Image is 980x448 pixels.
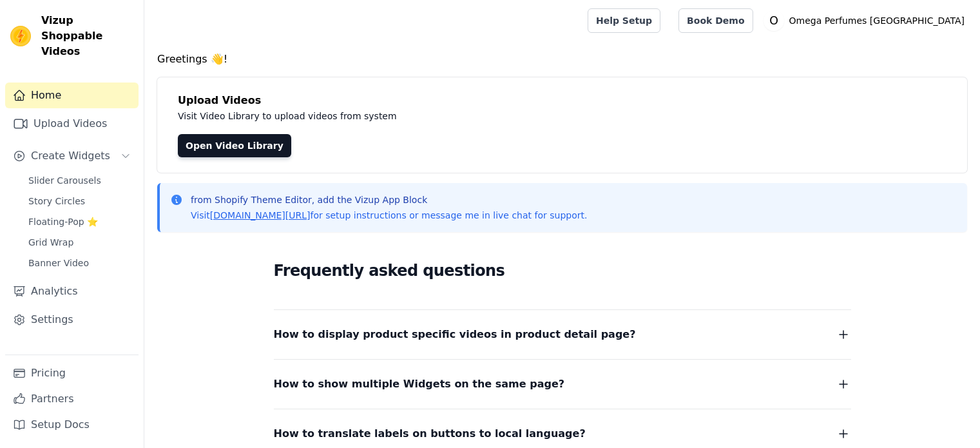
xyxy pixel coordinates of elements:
a: Slider Carousels [21,171,139,190]
p: from Shopify Theme Editor, add the Vizup App Block [191,193,587,206]
button: How to show multiple Widgets on the same page? [274,375,851,393]
a: Floating-Pop ⭐ [21,213,139,231]
h4: Upload Videos [178,93,946,108]
text: O [769,14,778,27]
span: Slider Carousels [28,174,101,187]
span: How to show multiple Widgets on the same page? [274,375,565,393]
a: Banner Video [21,254,139,272]
a: Partners [5,386,139,412]
a: Book Demo [678,8,753,33]
span: Vizup Shoppable Videos [41,13,133,59]
a: Story Circles [21,192,139,210]
a: Pricing [5,360,139,386]
a: Home [5,83,139,108]
h2: Frequently asked questions [274,258,851,284]
span: How to translate labels on buttons to local language? [274,425,586,443]
a: Settings [5,307,139,333]
button: How to translate labels on buttons to local language? [274,425,851,443]
a: Open Video Library [178,134,291,157]
a: Analytics [5,278,139,304]
span: Create Widgets [31,148,110,164]
span: Grid Wrap [28,236,73,249]
button: How to display product specific videos in product detail page? [274,326,851,344]
span: Banner Video [28,257,89,269]
a: Help Setup [588,8,660,33]
p: Visit Video Library to upload videos from system [178,108,755,124]
a: Grid Wrap [21,233,139,251]
a: Setup Docs [5,412,139,438]
img: Vizup [10,26,31,46]
span: Story Circles [28,195,85,208]
button: Create Widgets [5,143,139,169]
a: [DOMAIN_NAME][URL] [210,210,311,220]
button: O Omega Perfumes [GEOGRAPHIC_DATA] [764,9,970,32]
span: Floating-Pop ⭐ [28,215,98,228]
h4: Greetings 👋! [157,52,967,67]
p: Visit for setup instructions or message me in live chat for support. [191,209,587,222]
p: Omega Perfumes [GEOGRAPHIC_DATA] [784,9,970,32]
a: Upload Videos [5,111,139,137]
span: How to display product specific videos in product detail page? [274,326,636,344]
